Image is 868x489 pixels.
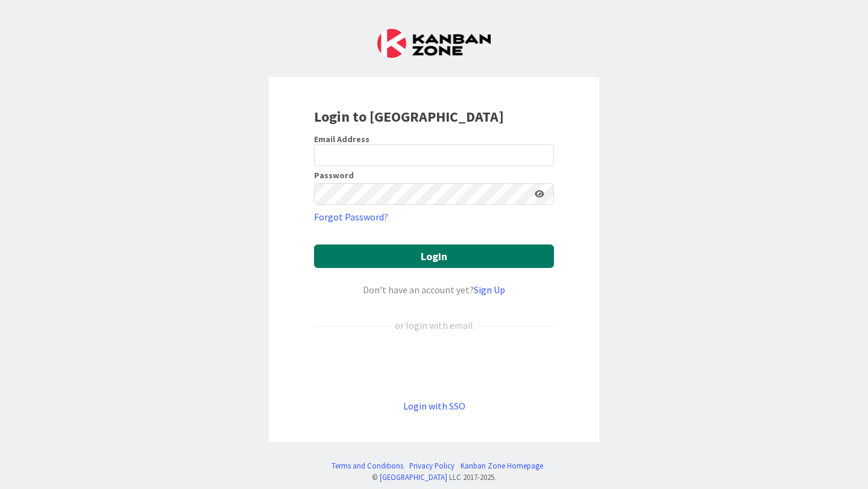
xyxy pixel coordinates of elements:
[308,352,560,379] iframe: Sign in with Google Button
[474,284,505,296] a: Sign Up
[314,107,504,126] b: Login to [GEOGRAPHIC_DATA]
[314,134,370,145] label: Email Address
[325,472,543,483] div: © LLC 2017- 2025 .
[314,171,354,179] label: Password
[461,460,543,472] a: Kanban Zone Homepage
[380,472,447,482] a: [GEOGRAPHIC_DATA]
[409,460,454,472] a: Privacy Policy
[314,244,554,268] button: Login
[403,400,465,412] a: Login with SSO
[377,29,491,58] img: Kanban Zone
[314,282,554,297] div: Don’t have an account yet?
[392,318,476,332] div: or login with email
[332,460,403,472] a: Terms and Conditions
[314,210,388,224] a: Forgot Password?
